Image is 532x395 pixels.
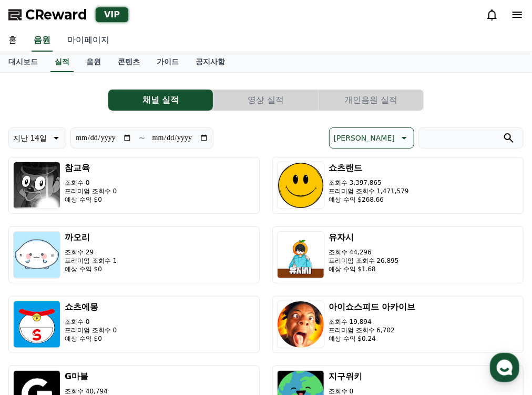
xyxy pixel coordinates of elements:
[8,6,87,23] a: CReward
[32,29,53,52] a: 음원
[148,52,187,72] a: 가이드
[329,265,399,273] p: 예상 수익 $1.68
[213,90,318,111] button: 영상 실적
[65,334,117,343] p: 예상 수익 $0
[78,52,109,72] a: 음원
[329,195,409,204] p: 예상 수익 $268.66
[33,323,39,332] span: 홈
[319,90,423,111] button: 개인음원 실적
[277,162,324,209] img: 쇼츠랜드
[108,90,213,111] button: 채널 실적
[329,256,399,265] p: 프리미엄 조회수 26,895
[65,265,117,273] p: 예상 수익 $0
[187,52,233,72] a: 공지사항
[334,131,395,145] p: [PERSON_NAME]
[65,326,117,334] p: 프리미엄 조회수 0
[13,301,60,348] img: 쇼츠에몽
[329,334,416,343] p: 예상 수익 $0.24
[329,301,416,313] h3: 아이쇼스피드 아카이브
[59,29,118,52] a: 마이페이지
[138,132,145,144] p: ~
[13,131,47,145] p: 지난 14일
[8,226,260,283] button: 까오리 조회수 29 프리미엄 조회수 1 예상 수익 $0
[329,187,409,195] p: 프리미엄 조회수 1,471,579
[65,231,117,244] h3: 까오리
[108,90,213,111] a: 채널 실적
[65,187,117,195] p: 프리미엄 조회수 0
[136,308,202,334] a: 설정
[329,318,416,326] p: 조회수 19,894
[69,308,136,334] a: 대화
[65,248,117,256] p: 조회수 29
[329,127,414,149] button: [PERSON_NAME]
[8,157,260,214] button: 참교육 조회수 0 프리미엄 조회수 0 예상 수익 $0
[8,296,260,353] button: 쇼츠에몽 조회수 0 프리미엄 조회수 0 예상 수익 $0
[272,296,524,353] button: 아이쇼스피드 아카이브 조회수 19,894 프리미엄 조회수 6,702 예상 수익 $0.24
[65,256,117,265] p: 프리미엄 조회수 1
[213,90,319,111] a: 영상 실적
[329,248,399,256] p: 조회수 44,296
[272,226,524,283] button: 유자시 조회수 44,296 프리미엄 조회수 26,895 예상 수익 $1.68
[65,318,117,326] p: 조회수 0
[65,162,117,174] h3: 참교육
[272,157,524,214] button: 쇼츠랜드 조회수 3,397,865 프리미엄 조회수 1,471,579 예상 수익 $268.66
[277,231,324,279] img: 유자시
[96,7,128,22] div: VIP
[96,324,109,332] span: 대화
[8,127,66,149] button: 지난 14일
[277,301,324,348] img: 아이쇼스피드 아카이브
[13,162,60,209] img: 참교육
[329,162,409,174] h3: 쇼츠랜드
[65,179,117,187] p: 조회수 0
[13,231,60,279] img: 까오리
[3,308,69,334] a: 홈
[329,370,381,383] h3: 지구위키
[65,370,135,383] h3: G마블
[109,52,148,72] a: 콘텐츠
[329,179,409,187] p: 조회수 3,397,865
[162,323,175,332] span: 설정
[65,301,117,313] h3: 쇼츠에몽
[25,6,87,23] span: CReward
[329,231,399,244] h3: 유자시
[329,326,416,334] p: 프리미엄 조회수 6,702
[50,52,74,72] a: 실적
[65,195,117,204] p: 예상 수익 $0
